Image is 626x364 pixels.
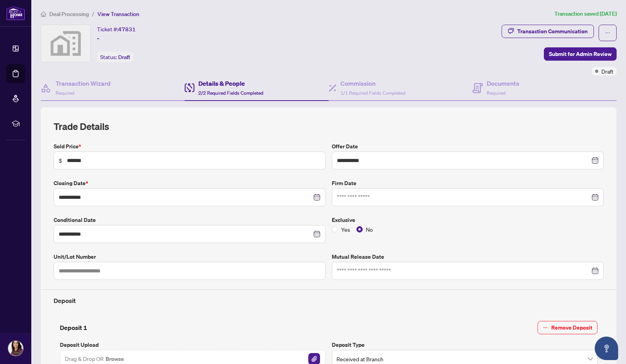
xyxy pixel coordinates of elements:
[551,321,592,334] span: Remove Deposit
[340,90,405,96] span: 1/1 Required Fields Completed
[54,216,326,224] label: Conditional Date
[105,354,125,364] button: Browse
[198,90,263,96] span: 2/2 Required Fields Completed
[118,54,130,61] span: Draft
[517,25,588,38] div: Transaction Communication
[97,25,136,34] div: Ticket #:
[595,337,618,360] button: Open asap
[198,79,263,88] h4: Details & People
[56,79,111,88] h4: Transaction Wizard
[332,216,604,224] label: Exclusive
[92,9,94,18] li: /
[487,90,505,96] span: Required
[332,252,604,261] label: Mutual Release Date
[332,179,604,187] label: Firm Date
[41,11,46,17] span: home
[41,25,90,62] img: svg%3e
[8,341,23,356] img: Profile Icon
[118,26,136,33] span: 47831
[502,25,594,38] button: Transaction Communication
[54,179,326,187] label: Closing Date
[487,79,519,88] h4: Documents
[554,9,617,18] article: Transaction saved [DATE]
[332,341,597,349] label: Deposit Type
[340,79,405,88] h4: Commission
[601,67,613,76] span: Draft
[54,296,604,305] h4: Deposit
[54,120,604,133] h2: Trade Details
[59,156,62,165] span: $
[538,321,597,334] button: Remove Deposit
[54,252,326,261] label: Unit/Lot Number
[363,225,376,234] span: No
[332,142,604,151] label: Offer Date
[49,11,89,18] span: Deal Processing
[549,48,612,60] span: Submit for Admin Review
[60,323,87,332] h4: Deposit 1
[60,341,326,349] label: Deposit Upload
[338,225,353,234] span: Yes
[605,30,610,36] span: ellipsis
[97,34,99,43] span: -
[97,11,139,18] span: View Transaction
[544,47,617,61] button: Submit for Admin Review
[56,90,74,96] span: Required
[6,6,25,20] img: logo
[54,142,326,151] label: Sold Price
[65,354,125,364] span: Drag & Drop OR
[543,325,548,330] span: minus
[97,52,133,62] div: Status:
